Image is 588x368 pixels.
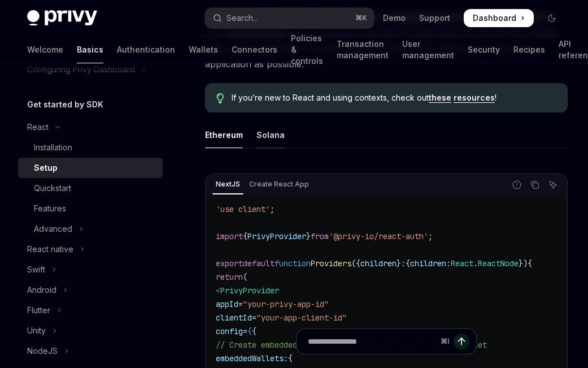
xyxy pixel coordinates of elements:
span: 'use client' [216,204,270,214]
button: Open search [205,8,374,28]
span: . [473,258,478,269]
a: Security [468,36,500,63]
button: Toggle Swift section [18,259,163,280]
div: Flutter [27,304,50,317]
span: Dashboard [473,12,516,24]
span: "your-app-client-id" [256,313,347,323]
span: PrivyProvider [247,231,306,241]
span: clientId [216,313,252,323]
span: < [216,285,220,296]
svg: Tip [216,93,224,103]
button: Toggle React section [18,117,163,137]
span: from [311,231,329,241]
span: : [401,258,406,269]
a: Setup [18,158,163,178]
div: Ethereum [205,122,243,148]
div: React native [27,243,73,256]
span: ReactNode [478,258,519,269]
button: Toggle Flutter section [18,300,163,321]
div: Advanced [34,222,72,236]
div: Unity [27,324,46,337]
span: ⌘ K [355,14,367,23]
span: function [275,258,311,269]
div: Installation [34,141,72,154]
span: return [216,272,243,282]
button: Toggle React native section [18,239,163,259]
button: Toggle Advanced section [18,219,163,239]
span: { [406,258,410,269]
div: Create React App [246,177,312,191]
a: Transaction management [337,36,389,63]
span: "your-privy-app-id" [243,299,329,309]
input: Ask a question... [308,329,436,354]
a: Authentication [117,36,175,63]
span: = [252,313,256,323]
img: dark logo [27,10,97,26]
div: Android [27,283,56,297]
button: Report incorrect code [509,177,524,192]
span: '@privy-io/react-auth' [329,231,428,241]
a: Dashboard [464,9,534,27]
a: Recipes [513,36,545,63]
a: Wallets [189,36,218,63]
a: Support [419,12,450,24]
span: = [238,299,243,309]
a: Welcome [27,36,63,63]
a: Basics [77,36,103,63]
span: React [451,258,473,269]
span: ({ [351,258,360,269]
div: Solana [256,122,285,148]
a: Quickstart [18,178,163,198]
span: } [306,231,311,241]
span: : [446,258,451,269]
span: ; [270,204,275,214]
span: appId [216,299,238,309]
button: Toggle Unity section [18,321,163,341]
div: Search... [227,11,258,25]
div: Features [34,202,66,215]
span: } [397,258,401,269]
button: Toggle Android section [18,280,163,300]
button: Toggle NodeJS section [18,341,163,361]
span: ; [428,231,433,241]
span: { [243,231,247,241]
div: Setup [34,161,58,175]
a: Features [18,198,163,219]
span: If you’re new to React and using contexts, check out ! [232,92,556,103]
a: User management [402,36,454,63]
div: React [27,120,49,134]
div: Quickstart [34,181,71,195]
a: Connectors [232,36,277,63]
span: children [360,258,397,269]
span: ( [243,272,247,282]
a: Policies & controls [291,36,323,63]
span: { [528,258,532,269]
span: default [243,258,275,269]
span: PrivyProvider [220,285,279,296]
button: Send message [454,334,469,349]
button: Toggle dark mode [543,9,561,27]
h5: Get started by SDK [27,98,103,111]
span: import [216,231,243,241]
button: Ask AI [546,177,560,192]
div: Swift [27,263,45,276]
a: resources [454,93,495,103]
span: Providers [311,258,351,269]
div: NextJS [212,177,243,191]
div: NodeJS [27,344,58,358]
span: }) [519,258,528,269]
a: Demo [383,12,406,24]
span: export [216,258,243,269]
a: Installation [18,137,163,158]
span: children [410,258,446,269]
button: Copy the contents from the code block [528,177,542,192]
a: these [429,93,451,103]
